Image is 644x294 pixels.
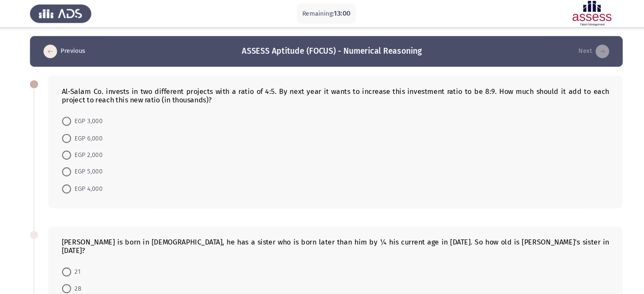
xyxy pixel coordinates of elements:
[83,172,112,182] span: EGP 4,000
[556,41,590,55] button: load next page
[243,43,412,53] h3: ASSESS Aptitude (FOCUS) - Numerical Reasoning
[83,140,112,151] span: EGP 2,000
[83,125,112,135] span: EGP 6,000
[83,266,92,276] span: 28
[83,109,112,119] span: EGP 3,000
[83,250,91,260] span: 21
[83,156,112,166] span: EGP 5,000
[74,223,587,239] div: [PERSON_NAME] is born in [DEMOGRAPHIC_DATA], he has a sister who is born later than him by ¼ his ...
[83,282,92,292] span: 25
[54,41,99,55] button: load previous page
[44,1,102,25] img: Assess Talent Management logo
[74,82,587,98] div: Al-Salam Co. invests in two different projects with a ratio of 4:5. By next year it wants to incr...
[329,8,345,16] span: 13:00
[299,8,345,18] p: Remaining:
[542,1,600,25] img: Assessment logo of ASSESS Focus 4 Module Assessment (EN/AR) (Basic - IB)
